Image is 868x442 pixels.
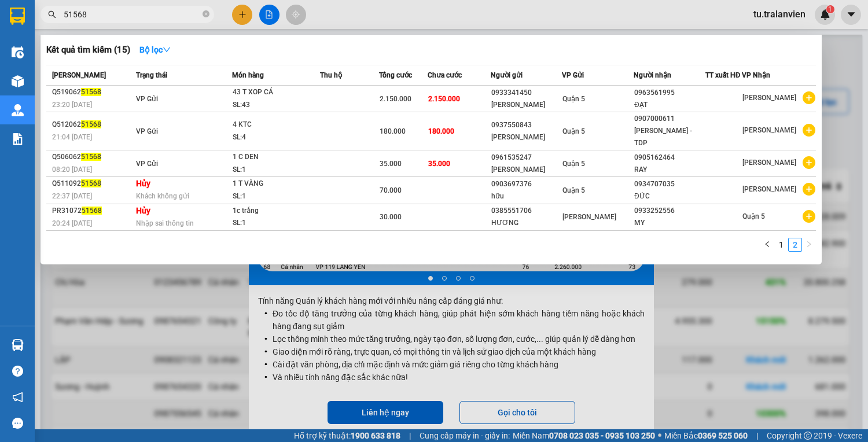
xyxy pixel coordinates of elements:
span: 70.000 [380,186,402,194]
strong: Bộ lọc [139,45,171,54]
span: [PERSON_NAME] [742,126,796,134]
a: 1 [775,238,788,251]
div: 1 T VÀNG [233,178,319,190]
span: 35.000 [380,160,402,168]
span: question-circle [12,366,23,377]
span: 51568 [81,120,101,128]
div: [PERSON_NAME] [491,131,562,143]
a: 2 [789,238,801,251]
span: plus-circle [803,183,815,196]
span: Tổng cước [379,71,412,79]
span: VP Gửi [136,95,158,103]
div: SL: 1 [233,190,319,203]
div: [PERSON_NAME] -TDP [634,125,705,149]
div: [PERSON_NAME] [491,164,562,176]
div: 0905162464 [634,152,705,164]
div: Q511092 [52,178,133,190]
div: 0937550843 [491,119,562,131]
div: Q519062 [52,86,133,98]
strong: Hủy [136,206,150,215]
span: Quận 5 [562,95,585,103]
div: 0385551706 [491,205,562,217]
div: 0903697376 [491,178,562,190]
div: SL: 1 [233,217,319,230]
span: 30.000 [380,213,402,221]
span: [PERSON_NAME] [742,159,796,167]
span: 180.000 [380,127,406,135]
span: Quận 5 [742,212,765,220]
span: 51568 [82,207,102,215]
div: 1 C DEN [233,151,319,164]
span: 180.000 [428,127,454,135]
span: VP Gửi [136,127,158,135]
span: plus-circle [803,91,815,104]
span: 21:04 [DATE] [52,133,92,141]
div: MY [634,217,705,229]
span: plus-circle [803,210,815,223]
span: Nhập sai thông tin [136,219,194,227]
span: 51568 [81,88,101,96]
div: 0934707035 [634,178,705,190]
button: Bộ lọcdown [130,40,180,59]
span: Chưa cước [428,71,462,79]
li: 1 [774,238,788,252]
div: Q506062 [52,151,133,163]
span: down [163,46,171,54]
div: RAY [634,164,705,176]
span: close-circle [203,10,209,17]
span: 2.150.000 [428,95,460,103]
span: 51568 [81,153,101,161]
span: 22:37 [DATE] [52,192,92,200]
div: 43 T XOP CÁ [233,86,319,99]
div: SL: 4 [233,131,319,144]
span: Quận 5 [562,160,585,168]
span: VP Gửi [562,71,584,79]
span: message [12,418,23,429]
span: close-circle [203,9,209,20]
div: HƯƠNG [491,217,562,229]
span: Người nhận [634,71,671,79]
img: logo-vxr [10,8,25,25]
span: [PERSON_NAME] [742,94,796,102]
div: Q512062 [52,119,133,131]
div: hữu [491,190,562,202]
li: 2 [788,238,802,252]
span: Trạng thái [136,71,167,79]
img: warehouse-icon [12,104,24,116]
div: ĐẠT [634,99,705,111]
span: Thu hộ [320,71,342,79]
img: solution-icon [12,133,24,145]
input: Tìm tên, số ĐT hoặc mã đơn [64,8,200,21]
li: Previous Page [760,238,774,252]
div: PR31072 [52,205,133,217]
span: 35.000 [428,160,450,168]
strong: Hủy [136,179,150,188]
div: 0933252556 [634,205,705,217]
span: notification [12,392,23,403]
div: 1c trắng [233,205,319,218]
span: 20:24 [DATE] [52,219,92,227]
span: plus-circle [803,124,815,137]
span: Quận 5 [562,127,585,135]
div: SL: 43 [233,99,319,112]
button: right [802,238,816,252]
div: 4 KTC [233,119,319,131]
span: 51568 [81,179,101,187]
li: Next Page [802,238,816,252]
span: [PERSON_NAME] [562,213,616,221]
h3: Kết quả tìm kiếm ( 15 ) [46,44,130,56]
span: Quận 5 [562,186,585,194]
span: TT xuất HĐ [705,71,741,79]
span: VP Gửi [136,160,158,168]
span: 08:20 [DATE] [52,165,92,174]
div: 0933341450 [491,87,562,99]
span: Khách không gửi [136,192,189,200]
div: 0907000611 [634,113,705,125]
span: 2.150.000 [380,95,411,103]
span: plus-circle [803,156,815,169]
span: [PERSON_NAME] [742,185,796,193]
span: VP Nhận [742,71,770,79]
div: [PERSON_NAME] [491,99,562,111]
img: warehouse-icon [12,46,24,58]
div: SL: 1 [233,164,319,176]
